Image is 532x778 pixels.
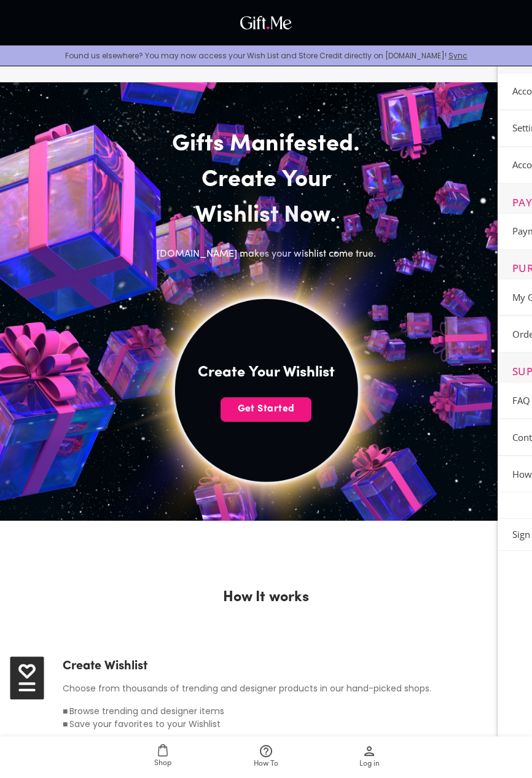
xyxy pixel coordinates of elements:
img: hero_sun_mobile.png [39,163,492,616]
span: Shop [154,758,171,769]
h6: ■ [63,705,68,718]
span: How To [254,758,278,770]
h2: How It works [223,588,309,607]
h6: Browse trending and designer items [69,705,224,718]
a: Sync [448,50,467,61]
span: Get Started [221,402,311,416]
button: Get Started [221,397,311,422]
h6: Choose from thousands of trending and designer products in our hand-picked shops. [63,682,431,695]
a: Log in [318,736,421,778]
h2: Gifts Manifested. [138,127,394,163]
span: Log in [359,758,380,770]
h6: Save your favorites to your Wishlist [69,718,220,731]
a: Shop [111,736,214,778]
p: Found us elsewhere? You may now access your Wish List and Store Credit directly on [DOMAIN_NAME]! [10,50,522,61]
h6: ■ [63,718,68,731]
img: create-wishlist.svg [10,656,44,699]
img: GiftMe Logo [237,13,295,33]
h4: Create Wishlist [63,656,431,676]
a: How To [214,736,318,778]
h4: Create Your Wishlist [198,363,335,383]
